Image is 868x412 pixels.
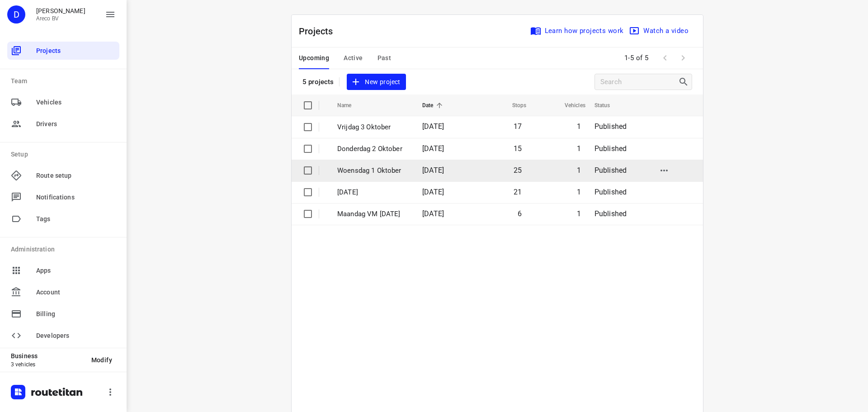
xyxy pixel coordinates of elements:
[36,331,116,341] span: Developers
[11,245,119,254] p: Administration
[377,52,392,64] span: Past
[7,5,25,24] div: D
[36,7,85,14] p: Didier Evrard
[518,209,522,218] span: 6
[337,122,409,133] p: Vrijdag 3 Oktober
[553,100,585,111] span: Vehicles
[7,210,119,228] div: Tags
[299,52,329,64] span: Upcoming
[11,150,119,159] p: Setup
[422,100,445,111] span: Date
[337,166,409,176] p: Woensdag 1 Oktober
[594,188,627,196] span: Published
[422,188,444,196] span: [DATE]
[36,288,116,297] span: Account
[36,46,116,56] span: Projects
[422,122,444,131] span: [DATE]
[656,49,674,67] span: Previous Page
[577,144,581,153] span: 1
[337,209,409,219] p: Maandag VM 29 September
[600,75,678,89] input: Search projects
[7,305,119,323] div: Billing
[422,144,444,153] span: [DATE]
[337,100,363,111] span: Name
[7,188,119,206] div: Notifications
[7,283,119,301] div: Account
[299,24,340,38] p: Projects
[7,327,119,345] div: Developers
[514,188,522,196] span: 21
[11,352,84,360] p: Business
[337,187,409,198] p: Dinsdag 30 September
[594,166,627,175] span: Published
[36,119,116,129] span: Drivers
[577,188,581,196] span: 1
[594,209,627,218] span: Published
[422,209,444,218] span: [DATE]
[621,48,652,68] span: 1-5 of 5
[678,76,692,87] div: Search
[500,100,527,111] span: Stops
[422,166,444,175] span: [DATE]
[7,42,119,60] div: Projects
[84,352,119,368] button: Modify
[347,74,406,90] button: New project
[36,15,85,22] p: Areco BV
[302,78,334,86] p: 5 projects
[7,166,119,185] div: Route setup
[352,76,400,88] span: New project
[577,166,581,175] span: 1
[36,171,116,180] span: Route setup
[36,193,116,202] span: Notifications
[594,122,627,131] span: Published
[674,49,692,67] span: Next Page
[11,76,119,86] p: Team
[514,166,522,175] span: 25
[577,209,581,218] span: 1
[36,98,116,107] span: Vehicles
[7,261,119,279] div: Apps
[594,100,622,111] span: Status
[577,122,581,131] span: 1
[91,356,112,364] span: Modify
[11,361,84,368] p: 3 vehicles
[36,214,116,224] span: Tags
[36,309,116,319] span: Billing
[337,144,409,154] p: Donderdag 2 Oktober
[344,52,363,64] span: Active
[514,122,522,131] span: 17
[7,93,119,111] div: Vehicles
[36,266,116,275] span: Apps
[514,144,522,153] span: 15
[594,144,627,153] span: Published
[7,115,119,133] div: Drivers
